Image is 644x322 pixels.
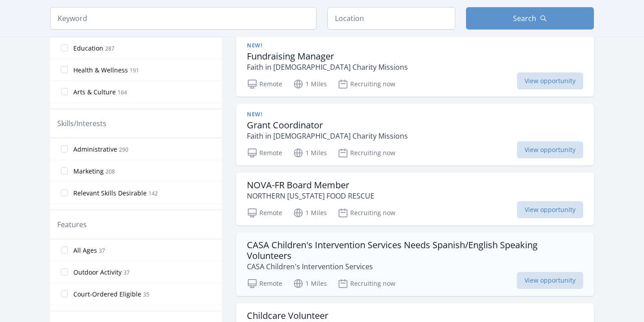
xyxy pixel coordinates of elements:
p: Faith in [DEMOGRAPHIC_DATA] Charity Missions [247,62,408,72]
span: 164 [118,89,127,96]
legend: Skills/Interests [57,118,106,129]
span: View opportunity [517,72,583,89]
span: Outdoor Activity [73,268,122,277]
span: 37 [123,269,130,276]
span: New! [247,111,262,118]
a: NOVA-FR Board Member NORTHERN [US_STATE] FOOD RESCUE Remote 1 Miles Recruiting now View opportunity [236,173,594,225]
h3: Childcare Volunteer [247,310,350,321]
input: All Ages 37 [61,246,68,254]
span: View opportunity [517,272,583,289]
span: 35 [143,291,149,298]
span: Marketing [73,167,104,176]
span: Education [73,44,103,53]
p: Recruiting now [338,79,395,89]
span: 37 [99,247,105,254]
p: Remote [247,79,282,89]
p: Faith in [DEMOGRAPHIC_DATA] Charity Missions [247,131,408,141]
button: Search [466,7,594,30]
a: CASA Children's Intervention Services Needs Spanish/English Speaking Volunteers CASA Children's I... [236,233,594,296]
span: 287 [105,45,114,52]
p: 1 Miles [293,79,327,89]
p: CASA Children's Intervention Services [247,261,583,272]
legend: Features [57,219,87,230]
p: 1 Miles [293,148,327,158]
h3: CASA Children's Intervention Services Needs Spanish/English Speaking Volunteers [247,240,583,261]
input: Relevant Skills Desirable 142 [61,189,68,196]
p: Remote [247,208,282,218]
h3: Fundraising Manager [247,51,408,62]
p: Remote [247,278,282,289]
input: Arts & Culture 164 [61,88,68,95]
span: Relevant Skills Desirable [73,189,147,198]
h3: NOVA-FR Board Member [247,180,374,191]
span: New! [247,42,262,49]
input: Court-Ordered Eligible 35 [61,290,68,297]
input: Marketing 208 [61,167,68,174]
p: NORTHERN [US_STATE] FOOD RESCUE [247,191,374,201]
p: Recruiting now [338,208,395,218]
span: All Ages [73,246,97,255]
span: Health & Wellness [73,66,128,75]
p: Recruiting now [338,278,395,289]
input: Education 287 [61,44,68,51]
input: Outdoor Activity 37 [61,268,68,275]
span: 191 [130,67,139,74]
span: Arts & Culture [73,88,116,97]
span: Administrative [73,145,117,154]
input: Administrative 290 [61,145,68,153]
h3: Grant Coordinator [247,120,408,131]
span: Court-Ordered Eligible [73,290,141,299]
span: View opportunity [517,141,583,158]
input: Keyword [50,7,317,30]
p: Remote [247,148,282,158]
span: 290 [119,146,128,153]
span: 142 [148,190,158,197]
a: New! Grant Coordinator Faith in [DEMOGRAPHIC_DATA] Charity Missions Remote 1 Miles Recruiting now... [236,104,594,165]
span: 208 [106,168,115,175]
input: Location [327,7,455,30]
a: New! Fundraising Manager Faith in [DEMOGRAPHIC_DATA] Charity Missions Remote 1 Miles Recruiting n... [236,35,594,97]
p: Recruiting now [338,148,395,158]
span: View opportunity [517,201,583,218]
p: 1 Miles [293,278,327,289]
p: 1 Miles [293,208,327,218]
span: Search [513,13,536,24]
input: Health & Wellness 191 [61,66,68,73]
